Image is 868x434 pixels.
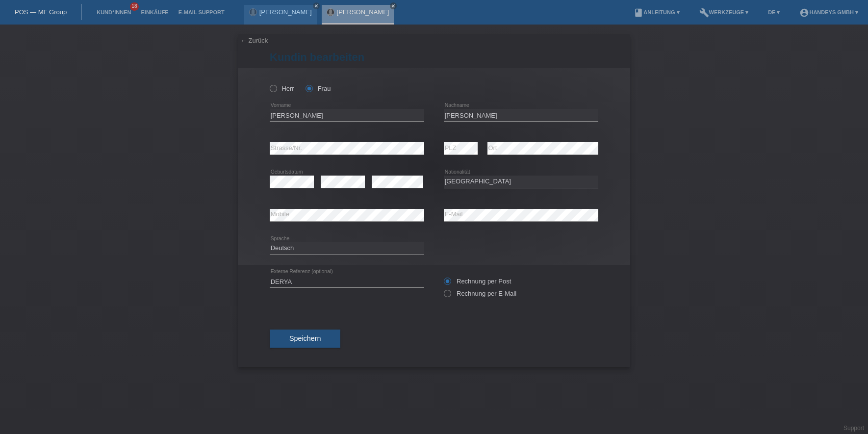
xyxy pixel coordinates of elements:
i: close [391,3,396,8]
i: close [314,3,319,8]
a: close [390,2,397,9]
a: Kund*innen [92,9,136,15]
label: Rechnung per Post [444,278,511,285]
a: bookAnleitung ▾ [629,9,684,15]
label: Rechnung per E-Mail [444,290,516,297]
input: Herr [270,85,276,91]
a: account_circleHandeys GmbH ▾ [794,9,863,15]
label: Herr [270,85,294,92]
button: Speichern [270,330,340,348]
a: E-Mail Support [174,9,230,15]
i: account_circle [799,8,809,18]
span: Speichern [289,334,321,342]
a: Support [843,425,864,432]
i: book [634,8,643,18]
a: POS — MF Group [15,8,67,16]
input: Rechnung per Post [444,278,450,290]
input: Rechnung per E-Mail [444,290,450,302]
a: DE ▾ [763,9,785,15]
input: Frau [306,85,312,91]
a: ← Zurück [240,37,268,44]
i: build [699,8,709,18]
a: [PERSON_NAME] [337,8,389,16]
a: close [313,2,320,9]
a: buildWerkzeuge ▾ [694,9,754,15]
label: Frau [306,85,331,92]
h1: Kundin bearbeiten [270,51,598,63]
a: Einkäufe [136,9,173,15]
a: [PERSON_NAME] [259,8,312,16]
span: 18 [130,2,139,11]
